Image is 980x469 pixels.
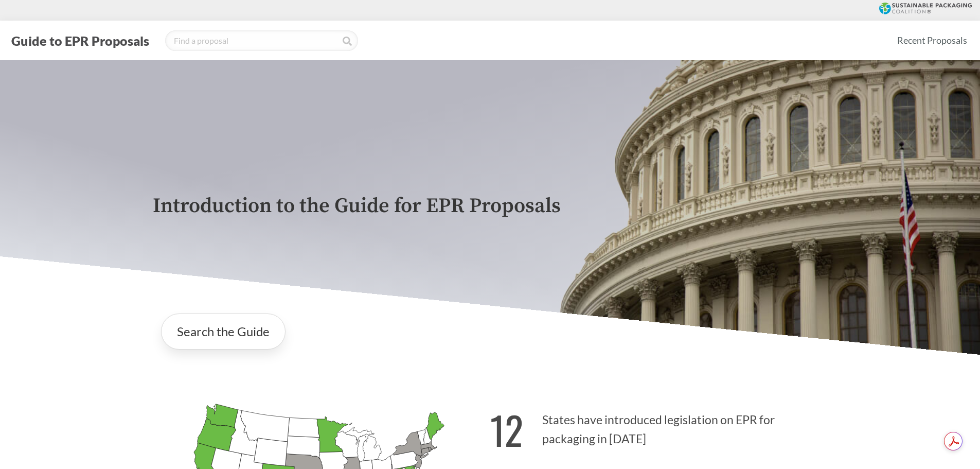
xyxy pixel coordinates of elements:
input: Find a proposal [165,30,358,51]
p: Introduction to the Guide for EPR Proposals [153,195,828,218]
strong: 12 [490,401,523,458]
a: Recent Proposals [893,29,972,52]
button: Guide to EPR Proposals [8,32,152,49]
p: States have introduced legislation on EPR for packaging in [DATE] [490,395,828,458]
a: Search the Guide [161,314,286,350]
